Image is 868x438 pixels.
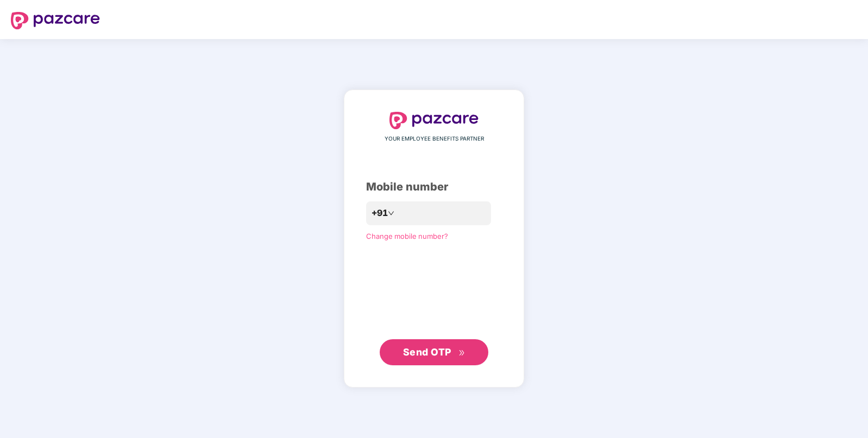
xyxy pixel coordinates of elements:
[366,179,502,195] div: Mobile number
[380,339,488,365] button: Send OTPdouble-right
[458,350,466,357] span: double-right
[389,112,479,129] img: logo
[11,12,100,29] img: logo
[388,210,394,217] span: down
[366,232,448,240] a: Change mobile number?
[372,206,388,220] span: +91
[385,135,484,143] span: YOUR EMPLOYEE BENEFITS PARTNER
[403,346,451,358] span: Send OTP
